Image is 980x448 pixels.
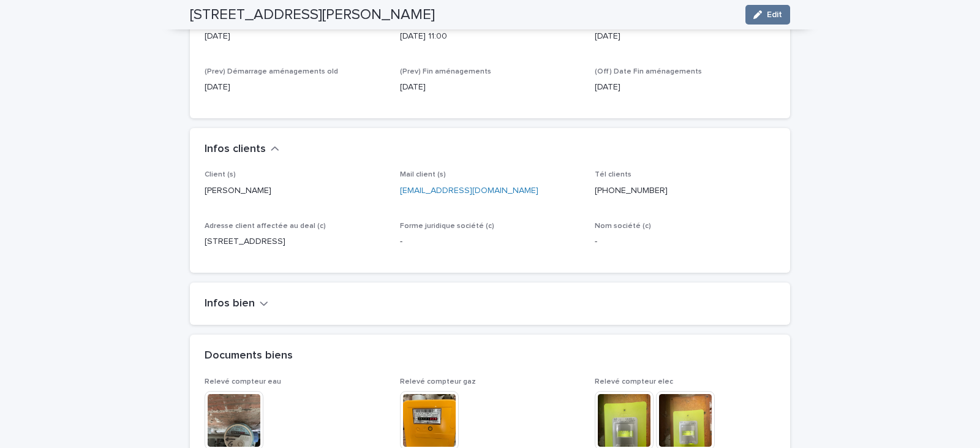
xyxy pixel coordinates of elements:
p: [DATE] [595,30,775,43]
p: [DATE] 11:00 [400,30,581,43]
p: - [595,235,775,248]
p: [DATE] [400,81,581,94]
span: Client (s) [205,171,236,178]
span: (Off) Date Fin aménagements [595,68,702,75]
span: Relevé compteur gaz [400,378,476,385]
p: [PHONE_NUMBER] [595,184,775,197]
p: [DATE] [205,30,385,43]
span: Relevé compteur eau [205,378,281,385]
p: [DATE] [205,81,385,94]
span: Relevé compteur elec [595,378,673,385]
button: Edit [745,5,790,25]
span: Mail client (s) [400,171,446,178]
a: [EMAIL_ADDRESS][DOMAIN_NAME] [400,186,538,195]
span: Forme juridique société (c) [400,222,494,230]
p: [PERSON_NAME] [205,184,385,197]
span: (Prev) Démarrage aménagements old [205,68,338,75]
button: Infos clients [205,143,279,156]
span: (Prev) Fin aménagements [400,68,491,75]
span: Tél clients [595,171,631,178]
span: Edit [767,10,782,19]
h2: Documents biens [205,349,293,363]
button: Infos bien [205,297,268,311]
h2: [STREET_ADDRESS][PERSON_NAME] [190,6,435,24]
span: Adresse client affectée au deal (c) [205,222,326,230]
h2: Infos clients [205,143,266,156]
span: Nom société (c) [595,222,651,230]
p: [DATE] [595,81,775,94]
p: - [400,235,581,248]
p: [STREET_ADDRESS] [205,235,385,248]
h2: Infos bien [205,297,255,311]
